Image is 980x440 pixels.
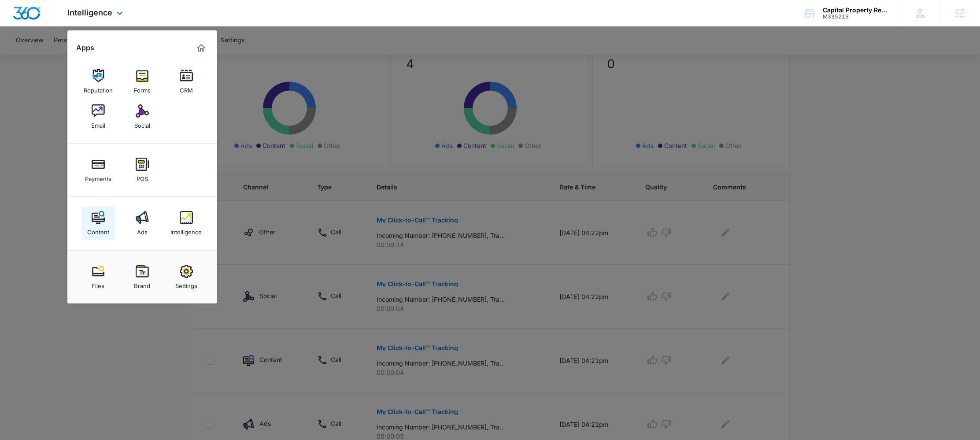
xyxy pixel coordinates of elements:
div: Brand [134,278,150,289]
a: Intelligence [170,207,203,240]
img: tab_domain_overview_orange.svg [24,51,31,58]
a: Settings [170,260,203,294]
a: Payments [81,153,115,187]
div: v 4.0.25 [25,14,43,21]
div: POS [137,171,148,182]
a: Files [81,260,115,294]
a: Ads [126,207,159,240]
div: Reputation [84,82,113,94]
a: POS [126,153,159,187]
div: Content [87,224,109,236]
a: Reputation [81,65,115,98]
img: website_grey.svg [14,23,21,30]
div: Intelligence [170,224,202,236]
a: Forms [126,65,159,98]
img: logo_orange.svg [14,14,21,21]
div: Settings [175,278,197,289]
div: Domain: [DOMAIN_NAME] [23,23,97,30]
img: tab_keywords_by_traffic_grey.svg [88,51,95,58]
a: Social [126,100,159,133]
span: Intelligence [67,8,112,17]
div: Keywords by Traffic [97,52,148,58]
div: account name [823,7,887,14]
h2: Apps [76,44,94,52]
div: Ads [137,224,148,236]
div: Domain Overview [33,52,79,58]
div: Forms [134,82,151,94]
a: Marketing 360® Dashboard [194,41,208,55]
div: CRM [180,82,193,94]
div: Email [91,118,105,129]
a: Email [81,100,115,133]
div: Social [134,118,150,129]
div: account id [823,14,887,20]
div: Files [92,278,104,289]
a: Content [81,207,115,240]
div: Payments [85,171,111,182]
a: Brand [126,260,159,294]
a: CRM [170,65,203,98]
